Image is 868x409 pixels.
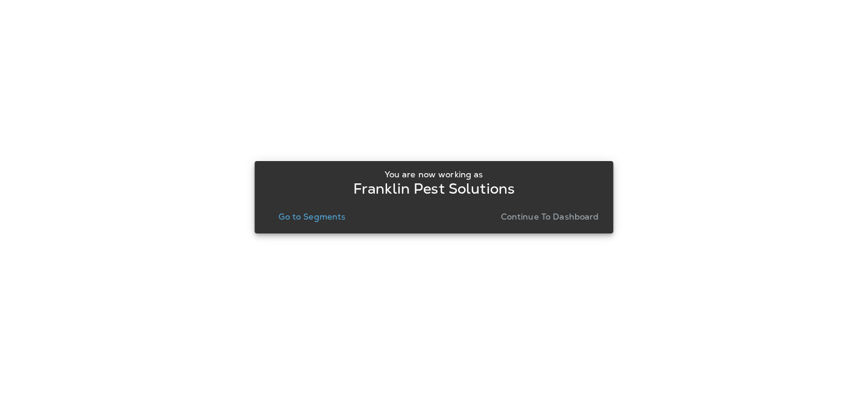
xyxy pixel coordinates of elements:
p: Go to Segments [278,212,345,221]
p: Continue to Dashboard [501,212,599,221]
button: Go to Segments [274,208,350,225]
p: You are now working as [385,170,483,179]
p: Franklin Pest Solutions [353,184,515,194]
button: Continue to Dashboard [496,208,604,225]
